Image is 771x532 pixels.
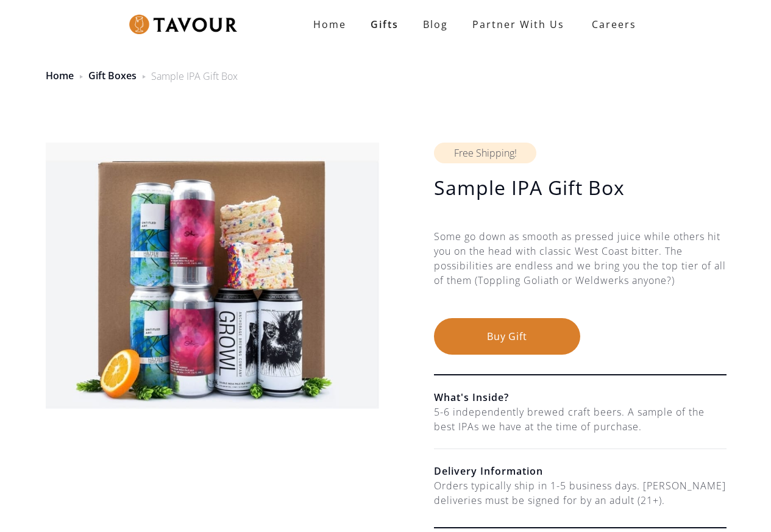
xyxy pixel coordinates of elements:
a: Gifts [358,12,411,37]
a: partner with us [460,12,577,37]
h6: What's Inside? [434,390,727,405]
strong: Careers [592,12,636,37]
strong: Home [313,18,346,31]
h1: Sample IPA Gift Box [434,176,727,200]
div: Free Shipping! [434,143,536,163]
h6: Delivery Information [434,464,727,478]
div: Orders typically ship in 1-5 business days. [PERSON_NAME] deliveries must be signed for by an adu... [434,478,727,508]
button: Buy Gift [434,318,580,355]
a: Careers [577,7,645,41]
div: Some go down as smooth as pressed juice while others hit you on the head with classic West Coast ... [434,229,727,318]
a: Home [46,69,74,82]
div: Sample IPA Gift Box [151,69,238,83]
a: Blog [411,12,460,37]
div: 5-6 independently brewed craft beers. A sample of the best IPAs we have at the time of purchase. [434,405,727,434]
a: Home [301,12,358,37]
a: Gift Boxes [88,69,137,82]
